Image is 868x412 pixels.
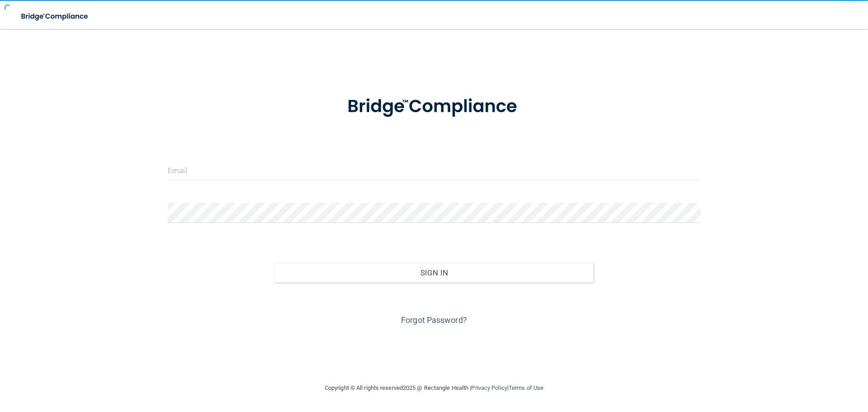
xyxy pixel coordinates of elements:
button: Sign In [274,263,594,283]
img: bridge_compliance_login_screen.278c3ca4.svg [14,7,97,26]
img: bridge_compliance_login_screen.278c3ca4.svg [329,83,539,130]
input: Email [168,160,700,180]
a: Terms of Use [509,384,543,391]
div: Copyright © All rights reserved 2025 @ Rectangle Health | | [269,374,599,403]
a: Privacy Policy [471,384,507,391]
a: Forgot Password? [401,315,467,325]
